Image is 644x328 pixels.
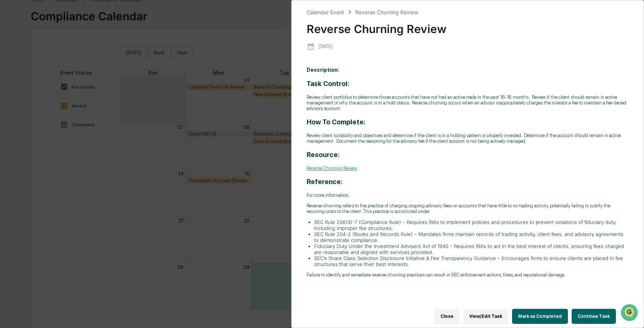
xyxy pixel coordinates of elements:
[434,309,460,324] button: Close
[319,44,332,49] p: [DATE]
[307,151,340,159] strong: Resource:
[463,309,508,324] button: View/Edit Task
[15,95,48,102] span: Preclearance
[314,231,629,243] li: SEC Rule 204-2 (Books and Records Rule) – Mandates firms maintain records of trading activity, cl...
[307,133,629,144] p: Review client suitability and objectives and determine if the client is in a holding pattern or p...
[54,95,60,101] div: 🗄️
[307,165,357,171] a: Reverse Churning Review
[307,203,629,214] p: Reverse churning refers to the practice of charging ongoing advisory fees on accounts that have l...
[307,272,629,278] p: Failure to identify and remediate reverse churning practices can result in SEC enforcement action...
[62,95,93,102] span: Attestations
[307,80,349,88] strong: Task Control:
[355,9,418,15] div: Reverse Churning Review
[307,67,339,73] b: Description:
[7,95,13,101] div: 🖐️
[7,57,21,71] img: 1746055101610-c473b297-6a78-478c-a979-82029cc54cd1
[314,255,629,267] li: SEC’s Share Class Selection Disclosure Initiative & Fee Transparency Guidance – Encourages firms ...
[127,60,136,69] button: Start new chat
[75,127,91,133] span: Pylon
[4,106,50,119] a: 🔎Data Lookup
[25,65,95,71] div: We're available if you need us!
[25,57,123,65] div: Start new chat
[307,118,365,126] strong: How To Complete:
[314,219,629,231] li: SEC Rule 206(4)-7 (Compliance Rule) – Requires RIAs to implement policies and procedures to preve...
[307,178,343,186] strong: Reference:
[314,243,629,255] li: Fiduciary Duty Under the Investment Advisers Act of 1940 – Requires RIAs to act in the best inter...
[512,309,568,324] button: Mark as Completed
[620,303,640,323] iframe: Open customer support
[7,110,13,116] div: 🔎
[307,192,629,198] p: For more information:
[15,109,47,116] span: Data Lookup
[4,92,51,105] a: 🖐️Preclearance
[53,127,91,133] a: Powered byPylon
[307,94,629,111] p: Review client portfolios to determine those accounts that have not had an active trade in the pas...
[307,9,344,15] div: Calendar Event
[51,92,96,105] a: 🗄️Attestations
[307,16,629,36] div: Reverse Churning Review
[7,16,136,28] p: How can we help?
[572,309,616,324] button: Continue Task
